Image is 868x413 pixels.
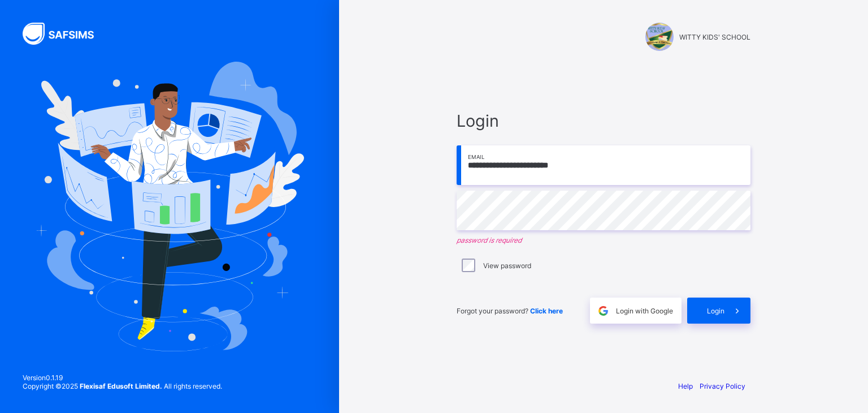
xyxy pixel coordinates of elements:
[457,111,750,131] span: Login
[616,307,673,315] span: Login with Google
[80,382,162,390] strong: Flexisaf Edusoft Limited.
[23,382,222,390] span: Copyright © 2025 All rights reserved.
[457,236,750,244] em: password is required
[23,373,222,382] span: Version 0.1.19
[679,33,750,41] span: WITTY KIDS' SCHOOL
[678,382,693,390] a: Help
[707,307,724,315] span: Login
[700,382,745,390] a: Privacy Policy
[530,307,563,315] a: Click here
[597,304,610,317] img: google.396cfc9801f0270233282035f929180a.svg
[483,261,531,270] label: View password
[457,307,563,315] span: Forgot your password?
[35,62,304,351] img: Hero Image
[23,23,107,45] img: SAFSIMS Logo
